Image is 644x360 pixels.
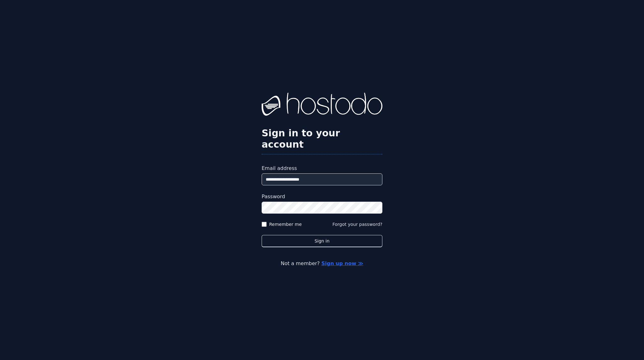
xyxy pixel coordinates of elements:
[332,221,382,227] button: Forgot your password?
[30,260,614,267] p: Not a member?
[262,128,382,150] h2: Sign in to your account
[321,260,363,266] a: Sign up now ≫
[262,235,382,247] button: Sign in
[262,165,382,172] label: Email address
[269,221,302,227] label: Remember me
[262,193,382,200] label: Password
[262,93,382,118] img: Hostodo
